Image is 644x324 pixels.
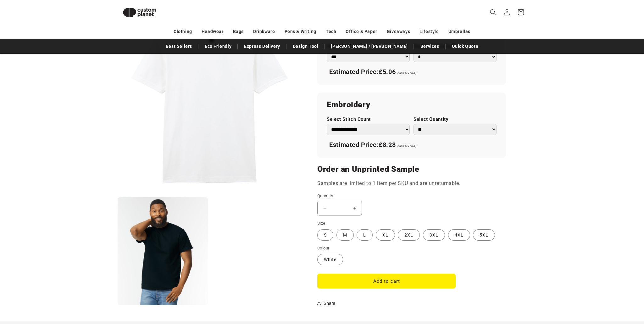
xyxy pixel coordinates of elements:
iframe: Chat Widget [536,256,644,324]
div: Estimated Price: [327,138,497,152]
label: 3XL [423,229,445,241]
a: Headwear [202,26,224,37]
label: XL [376,229,395,241]
a: Pens & Writing [285,26,316,37]
label: Select Stitch Count [327,116,410,122]
a: Eco Friendly [202,41,235,52]
a: Quick Quote [449,41,482,52]
a: Best Sellers [163,41,195,52]
button: Share [317,296,337,310]
a: Tech [326,26,336,37]
label: S [317,229,333,241]
a: Drinkware [253,26,275,37]
legend: Size [317,220,326,226]
a: [PERSON_NAME] / [PERSON_NAME] [328,41,411,52]
label: L [357,229,373,241]
span: each (ex VAT) [397,144,417,148]
span: each (ex VAT) [397,71,417,75]
h2: Embroidery [327,100,497,110]
a: Office & Paper [346,26,377,37]
a: Lifestyle [419,26,439,37]
a: Services [417,41,442,52]
a: Express Delivery [241,41,283,52]
media-gallery: Gallery Viewer [118,9,302,305]
a: Giveaways [387,26,410,37]
h2: Order an Unprinted Sample [317,164,506,174]
label: Quantity [317,193,456,199]
label: M [336,229,354,241]
span: £5.06 [379,68,396,75]
summary: Search [486,5,500,19]
label: 4XL [448,229,470,241]
label: Select Quantity [414,116,497,122]
a: Design Tool [290,41,322,52]
a: Bags [233,26,244,37]
img: Custom Planet [118,3,162,22]
div: Estimated Price: [327,65,497,79]
label: White [317,254,343,265]
legend: Colour [317,245,330,251]
p: Samples are limited to 1 item per SKU and are unreturnable. [317,179,506,188]
label: 2XL [398,229,420,241]
a: Umbrellas [448,26,470,37]
a: Clothing [174,26,192,37]
label: 5XL [473,229,495,241]
span: £8.28 [379,141,396,148]
button: Add to cart [317,274,456,288]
